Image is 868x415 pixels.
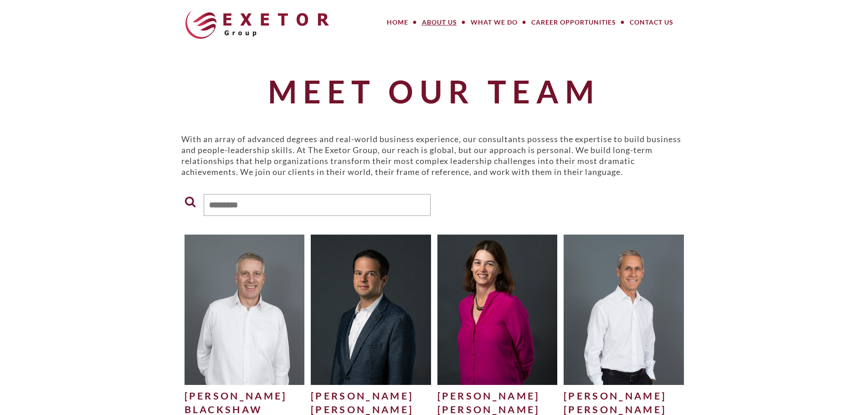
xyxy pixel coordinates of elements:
img: Julie-H-500x625.jpg [437,235,558,384]
img: Philipp-Ebert_edited-1-500x625.jpg [311,235,431,384]
a: Contact Us [623,13,680,31]
h1: Meet Our Team [181,74,687,108]
a: About Us [415,13,464,31]
div: [PERSON_NAME] [185,389,305,403]
a: Home [380,13,415,31]
p: With an array of advanced degrees and real-world business experience, our consultants possess the... [181,133,687,177]
div: [PERSON_NAME] [564,389,684,403]
img: Craig-Mitchell-Website-500x625.jpg [564,235,684,384]
img: The Exetor Group [185,10,329,39]
img: Dave-Blackshaw-for-website2-500x625.jpg [185,235,305,384]
div: [PERSON_NAME] [437,389,558,403]
div: [PERSON_NAME] [311,389,431,403]
a: What We Do [464,13,524,31]
a: Career Opportunities [524,13,623,31]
